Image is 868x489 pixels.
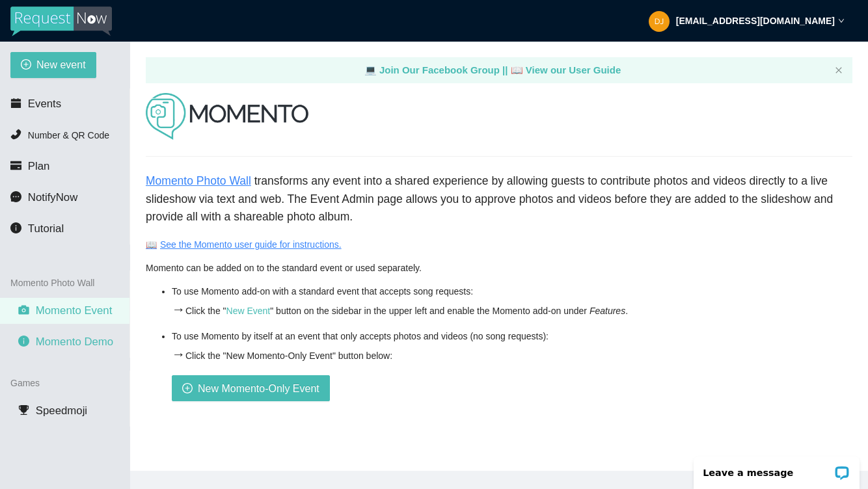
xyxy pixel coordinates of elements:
span: open book [146,239,160,250]
div: Momento can be added on to the standard event or used separately. [146,261,852,275]
span: info-circle [10,222,21,233]
img: 1888ceddb938043c24f00366dbc084e2 [649,11,670,32]
span: plus-circle [182,383,193,395]
iframe: LiveChat chat widget [685,448,868,489]
li: To use Momento by itself at an event that only accepts photos and videos (no song requests): Clic... [172,329,852,401]
i: Features [590,306,625,316]
span: New event [36,57,86,73]
span: down [838,18,845,24]
span: Number & QR Code [28,130,109,140]
span: New Momento-Only Event [198,380,319,397]
span: Plan [28,160,50,172]
span: → [172,347,185,362]
span: Momento Demo [36,336,113,348]
span: Speedmoji [36,404,87,417]
span: calendar [10,98,21,109]
span: info-circle [18,336,29,347]
img: RequestNow [10,7,112,36]
a: laptop View our User Guide [511,64,621,75]
span: Tutorial [28,222,64,235]
span: → [172,302,185,317]
span: NotifyNow [28,191,77,204]
span: trophy [18,404,29,416]
div: transforms any event into a shared experience by allowing guests to contribute photos and videos ... [146,172,852,226]
span: Events [28,98,61,110]
button: plus-circleNew Momento-Only Event [172,375,330,401]
span: message [10,191,21,202]
span: laptop [511,64,523,75]
a: Momento Photo Wall [146,174,251,187]
a: New Event [226,306,271,316]
span: Momento Event [36,304,113,317]
span: laptop [364,64,377,75]
span: plus-circle [21,59,31,72]
button: close [835,66,843,75]
a: open bookSee the Momento user guide for instructions. [146,239,342,250]
span: camera [18,304,29,315]
span: credit-card [10,160,21,171]
img: momento_dark.png [146,93,308,141]
button: plus-circleNew event [10,52,96,78]
a: laptop Join Our Facebook Group || [364,64,511,75]
span: phone [10,129,21,140]
li: To use Momento add-on with a standard event that accepts song requests: Click the " " button on t... [172,284,852,320]
strong: [EMAIL_ADDRESS][DOMAIN_NAME] [676,16,835,26]
span: close [835,66,843,74]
